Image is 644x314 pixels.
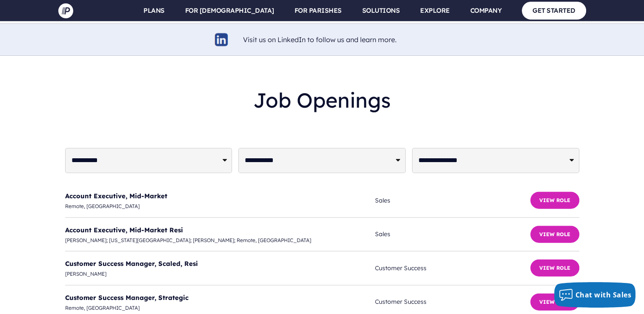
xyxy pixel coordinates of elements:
button: View Role [530,260,579,277]
span: [PERSON_NAME]; [US_STATE][GEOGRAPHIC_DATA]; [PERSON_NAME]; Remote, [GEOGRAPHIC_DATA] [65,236,375,245]
span: Remote, [GEOGRAPHIC_DATA] [65,303,375,313]
h2: Job Openings [65,81,579,119]
button: Chat with Sales [554,282,636,308]
a: GET STARTED [522,2,586,19]
button: View Role [530,226,579,243]
span: Sales [375,195,530,206]
button: View Role [530,192,579,209]
img: linkedin-logo [214,32,229,48]
button: View Role [530,294,579,311]
span: Customer Success [375,297,530,307]
a: Account Executive, Mid-Market [65,192,167,200]
a: Account Executive, Mid-Market Resi [65,226,183,234]
a: Customer Success Manager, Scaled, Resi [65,260,198,268]
span: Sales [375,229,530,240]
span: [PERSON_NAME] [65,269,375,279]
span: Chat with Sales [575,290,632,300]
span: Remote, [GEOGRAPHIC_DATA] [65,202,375,211]
a: Customer Success Manager, Strategic [65,294,189,302]
span: Customer Success [375,263,530,274]
a: Visit us on LinkedIn to follow us and learn more. [243,35,397,44]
